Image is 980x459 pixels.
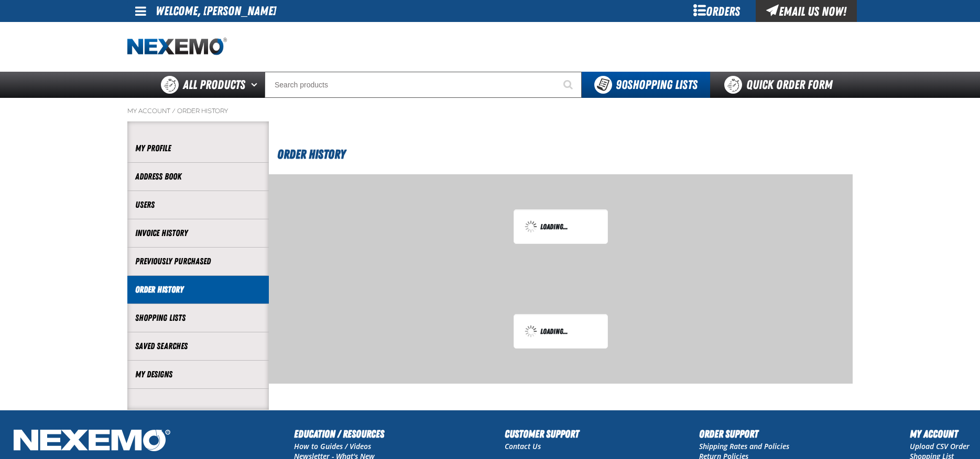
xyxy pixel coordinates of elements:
[127,107,853,115] nav: Breadcrumbs
[582,72,710,98] button: You have 90 Shopping Lists. Open to view details
[294,441,371,451] a: How to Guides / Videos
[172,107,176,115] span: /
[265,72,582,98] input: Search
[699,441,789,451] a: Shipping Rates and Policies
[183,75,245,94] span: All Products
[135,199,261,211] a: Users
[277,147,345,162] span: Order History
[135,171,261,183] a: Address Book
[135,312,261,324] a: Shopping Lists
[135,142,261,154] a: My Profile
[616,77,627,92] strong: 90
[525,325,597,338] div: Loading...
[127,38,227,56] img: Nexemo logo
[177,107,228,115] a: Order History
[135,368,261,380] a: My Designs
[505,426,579,442] h2: Customer Support
[127,107,170,115] a: My Account
[616,77,698,92] span: Shopping Lists
[135,255,261,267] a: Previously Purchased
[910,441,970,451] a: Upload CSV Order
[699,426,789,442] h2: Order Support
[294,426,384,442] h2: Education / Resources
[525,220,597,233] div: Loading...
[505,441,541,451] a: Contact Us
[127,38,227,56] a: Home
[556,72,582,98] button: Start Searching
[247,72,265,98] button: Open All Products pages
[10,426,173,457] img: Nexemo Logo
[135,340,261,352] a: Saved Searches
[135,284,261,296] a: Order History
[135,227,261,239] a: Invoice History
[710,72,852,98] a: Quick Order Form
[910,426,970,442] h2: My Account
